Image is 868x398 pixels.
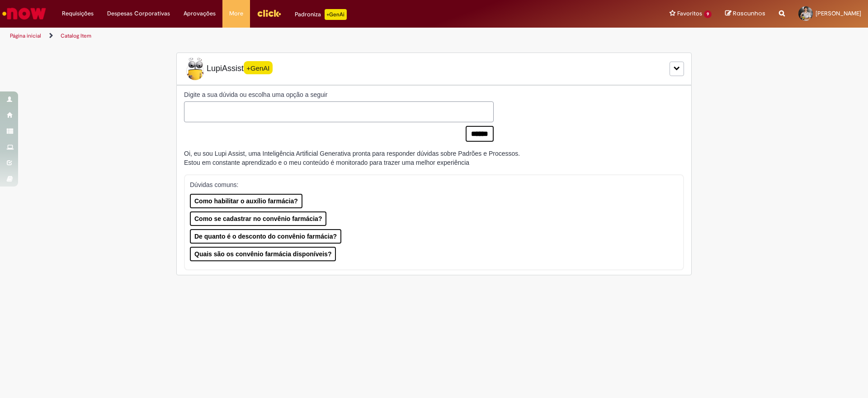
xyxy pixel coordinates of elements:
[7,28,572,44] ul: Trilhas de página
[10,32,41,39] a: Página inicial
[190,194,302,208] button: Como habilitar o auxílio farmácia?
[184,90,494,99] label: Digite a sua dúvida ou escolha uma opção a seguir
[107,9,170,18] span: Despesas Corporativas
[184,58,273,80] span: LupiAssist
[190,211,326,226] button: Como se cadastrar no convênio farmácia?
[176,53,692,85] div: LupiLupiAssist+GenAI
[190,180,666,189] p: Dúvidas comuns:
[229,9,243,18] span: More
[184,149,520,167] div: Oi, eu sou Lupi Assist, uma Inteligência Artificial Generativa pronta para responder dúvidas sobr...
[190,229,341,244] button: De quanto é o desconto do convênio farmácia?
[677,9,702,18] span: Favoritos
[704,10,712,18] span: 9
[62,9,94,18] span: Requisições
[325,9,347,20] p: +GenAi
[725,10,765,18] a: Rascunhos
[244,61,273,74] span: +GenAI
[61,32,91,39] a: Catalog Item
[184,9,216,18] span: Aprovações
[190,247,336,261] button: Quais são os convênio farmácia disponíveis?
[295,9,347,20] div: Padroniza
[816,10,861,17] span: [PERSON_NAME]
[184,58,207,80] img: Lupi
[733,9,765,18] span: Rascunhos
[1,5,47,23] img: ServiceNow
[257,6,281,20] img: click_logo_yellow_360x200.png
